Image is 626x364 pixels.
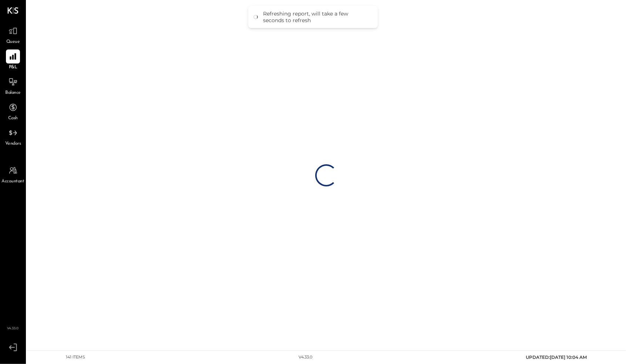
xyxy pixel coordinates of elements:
[0,24,26,45] a: Queue
[6,39,20,45] span: Queue
[526,354,587,360] span: UPDATED: [DATE] 10:04 AM
[0,100,26,122] a: Cash
[0,75,26,96] a: Balance
[2,178,24,185] span: Accountant
[8,115,18,122] span: Cash
[0,126,26,147] a: Vendors
[263,10,370,24] div: Refreshing report, will take a few seconds to refresh
[0,49,26,71] a: P&L
[66,354,85,360] div: 141 items
[299,354,312,360] div: v 4.33.0
[9,64,17,71] span: P&L
[5,141,21,147] span: Vendors
[0,164,26,185] a: Accountant
[5,90,21,96] span: Balance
